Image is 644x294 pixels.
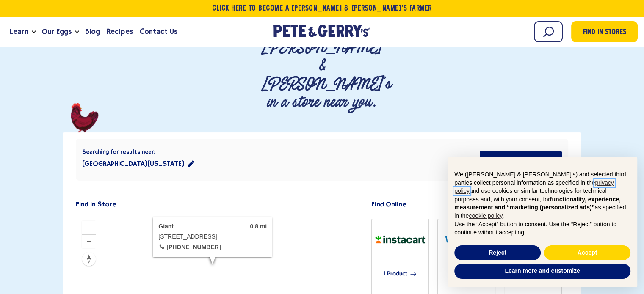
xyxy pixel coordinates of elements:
[261,20,383,111] p: Find [PERSON_NAME] & [PERSON_NAME]'s in a store near you.
[39,20,75,43] a: Our Eggs
[454,245,541,261] button: Reject
[42,26,72,37] span: Our Eggs
[107,26,133,37] span: Recipes
[583,27,626,38] span: Find in Stores
[534,21,563,42] input: Search
[10,26,28,37] span: Learn
[454,264,630,279] button: Learn more and customize
[571,21,638,42] a: Find in Stores
[75,30,79,33] button: Open the dropdown menu for Our Eggs
[32,30,36,33] button: Open the dropdown menu for Learn
[136,20,181,43] a: Contact Us
[6,20,32,43] a: Learn
[454,179,614,195] a: privacy policy
[103,20,136,43] a: Recipes
[454,220,630,237] p: Use the “Accept” button to consent. Use the “Reject” button to continue without accepting.
[454,170,630,220] p: We ([PERSON_NAME] & [PERSON_NAME]'s) and selected third parties collect personal information as s...
[469,212,502,219] a: cookie policy
[140,26,177,37] span: Contact Us
[85,26,100,37] span: Blog
[82,20,103,43] a: Blog
[544,245,630,261] button: Accept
